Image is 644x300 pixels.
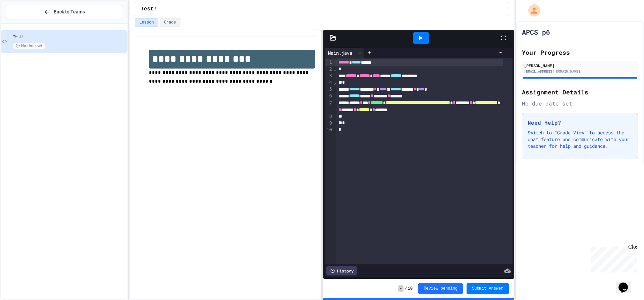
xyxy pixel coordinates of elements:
div: [PERSON_NAME] [524,62,636,69]
div: 3 [325,73,333,79]
div: 10 [325,127,333,133]
span: / [405,286,407,291]
p: Switch to "Grade View" to access the chat feature and communicate with your teacher for help and ... [528,129,632,149]
div: 2 [325,66,333,73]
div: 4 [325,79,333,86]
span: Back to Teams [54,8,85,15]
button: Lesson [135,18,158,27]
div: [EMAIL_ADDRESS][DOMAIN_NAME] [524,69,636,74]
span: Fold line [333,80,336,85]
button: Submit Answer [467,283,509,294]
div: Main.java [325,49,356,56]
h1: APCS p6 [522,27,550,37]
div: 1 [325,59,333,66]
span: Test! [13,34,126,40]
h3: Need Help? [528,119,632,127]
h2: Assignment Details [522,87,638,97]
iframe: chat widget [588,244,637,272]
div: 9 [325,120,333,127]
div: 7 [325,100,333,114]
div: Chat with us now!Close [3,3,46,43]
span: Test! [141,5,157,13]
div: Main.java [325,48,364,58]
span: No time set [13,43,46,49]
span: Fold line [333,67,336,72]
span: - [398,285,403,292]
span: 10 [408,286,413,291]
h2: Your Progress [522,48,638,57]
div: My Account [521,3,542,18]
iframe: chat widget [616,273,637,293]
div: History [326,266,357,275]
span: Submit Answer [472,286,503,291]
button: Back to Teams [6,5,122,19]
div: 5 [325,86,333,93]
button: Grade [160,18,180,27]
button: Review pending [418,283,463,294]
div: 8 [325,113,333,120]
div: 6 [325,93,333,99]
div: No due date set [522,99,638,108]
